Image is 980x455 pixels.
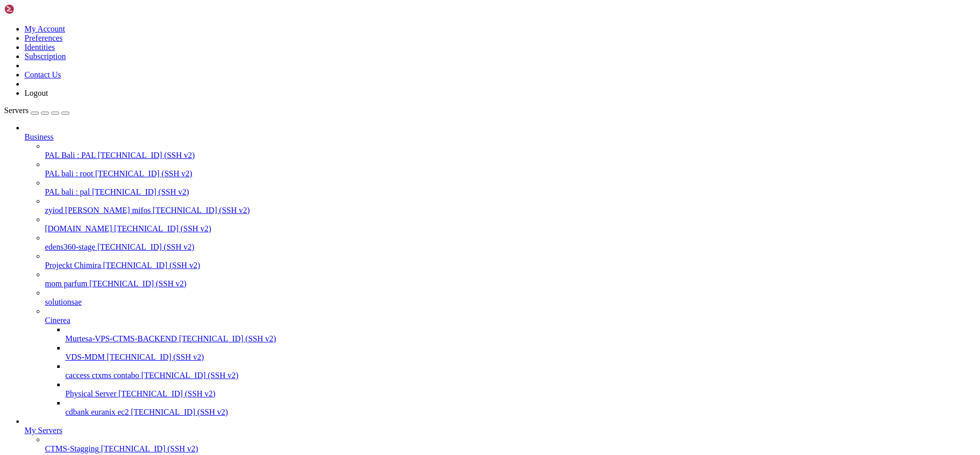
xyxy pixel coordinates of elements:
[24,426,62,435] span: My Servers
[45,188,90,196] span: PAL bali : pal
[95,169,192,178] span: [TECHNICAL_ID] (SSH v2)
[24,132,976,142] a: Business
[45,215,976,233] li: [DOMAIN_NAME] [TECHNICAL_ID] (SSH v2)
[45,233,976,252] li: edens360-stage [TECHNICAL_ID] (SSH v2)
[65,389,976,398] a: Physical Server [TECHNICAL_ID] (SSH v2)
[65,389,116,398] span: Physical Server
[65,380,976,398] li: Physical Server [TECHNICAL_ID] (SSH v2)
[45,261,976,270] a: Projeckt Chimira [TECHNICAL_ID] (SSH v2)
[24,24,65,33] a: My Account
[65,334,177,343] span: Murtesa-VPS-CTMS-BACKEND
[45,169,93,178] span: PAL bali : root
[45,279,87,288] span: mom parfum
[45,261,101,270] span: Projeckt Chimira
[65,325,976,343] li: Murtesa-VPS-CTMS-BACKEND [TECHNICAL_ID] (SSH v2)
[45,151,95,159] span: PAL Bali : PAL
[114,224,211,233] span: [TECHNICAL_ID] (SSH v2)
[45,160,976,178] li: PAL bali : root [TECHNICAL_ID] (SSH v2)
[45,188,976,197] a: PAL bali : pal [TECHNICAL_ID] (SSH v2)
[4,4,63,14] img: Shellngn
[179,334,276,343] span: [TECHNICAL_ID] (SSH v2)
[65,371,139,380] span: caccess ctxms contabo
[131,408,228,416] span: [TECHNICAL_ID] (SSH v2)
[65,408,976,417] a: cdbank euranix ec2 [TECHNICAL_ID] (SSH v2)
[45,169,976,178] a: PAL bali : root [TECHNICAL_ID] (SSH v2)
[4,106,69,115] a: Servers
[45,224,976,233] a: [DOMAIN_NAME] [TECHNICAL_ID] (SSH v2)
[24,426,976,435] a: My Servers
[141,371,238,380] span: [TECHNICAL_ID] (SSH v2)
[45,178,976,197] li: PAL bali : pal [TECHNICAL_ID] (SSH v2)
[65,353,105,361] span: VDS-MDM
[45,206,976,215] a: zyiod [PERSON_NAME] mifos [TECHNICAL_ID] (SSH v2)
[24,52,66,61] a: Subscription
[45,206,151,215] span: zyiod [PERSON_NAME] mifos
[45,252,976,270] li: Projeckt Chimira [TECHNICAL_ID] (SSH v2)
[24,70,61,79] a: Contact Us
[89,279,186,288] span: [TECHNICAL_ID] (SSH v2)
[107,353,204,361] span: [TECHNICAL_ID] (SSH v2)
[65,362,976,380] li: caccess ctxms contabo [TECHNICAL_ID] (SSH v2)
[45,444,976,453] a: CTMS-Stagging [TECHNICAL_ID] (SSH v2)
[45,316,976,325] a: Cinerea
[45,288,976,307] li: solutionsae
[65,353,976,362] a: VDS-MDM [TECHNICAL_ID] (SSH v2)
[65,398,976,417] li: cdbank euranix ec2 [TECHNICAL_ID] (SSH v2)
[24,132,54,141] span: Business
[153,206,250,215] span: [TECHNICAL_ID] (SSH v2)
[45,270,976,288] li: mom parfum [TECHNICAL_ID] (SSH v2)
[24,123,976,417] li: Business
[65,371,976,380] a: caccess ctxms contabo [TECHNICAL_ID] (SSH v2)
[97,151,194,159] span: [TECHNICAL_ID] (SSH v2)
[45,298,82,306] span: solutionsae
[4,106,29,115] span: Servers
[118,389,215,398] span: [TECHNICAL_ID] (SSH v2)
[24,34,63,42] a: Preferences
[45,316,70,325] span: Cinerea
[45,243,976,252] a: edens360-stage [TECHNICAL_ID] (SSH v2)
[65,408,129,416] span: cdbank euranix ec2
[45,243,95,251] span: edens360-stage
[92,188,189,196] span: [TECHNICAL_ID] (SSH v2)
[65,343,976,362] li: VDS-MDM [TECHNICAL_ID] (SSH v2)
[24,89,48,97] a: Logout
[97,243,194,251] span: [TECHNICAL_ID] (SSH v2)
[24,43,55,51] a: Identities
[45,142,976,160] li: PAL Bali : PAL [TECHNICAL_ID] (SSH v2)
[45,151,976,160] a: PAL Bali : PAL [TECHNICAL_ID] (SSH v2)
[45,444,99,453] span: CTMS-Stagging
[101,444,198,453] span: [TECHNICAL_ID] (SSH v2)
[45,307,976,417] li: Cinerea
[45,298,976,307] a: solutionsae
[45,197,976,215] li: zyiod [PERSON_NAME] mifos [TECHNICAL_ID] (SSH v2)
[65,334,976,343] a: Murtesa-VPS-CTMS-BACKEND [TECHNICAL_ID] (SSH v2)
[103,261,200,270] span: [TECHNICAL_ID] (SSH v2)
[45,435,976,453] li: CTMS-Stagging [TECHNICAL_ID] (SSH v2)
[45,224,112,233] span: [DOMAIN_NAME]
[45,279,976,288] a: mom parfum [TECHNICAL_ID] (SSH v2)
